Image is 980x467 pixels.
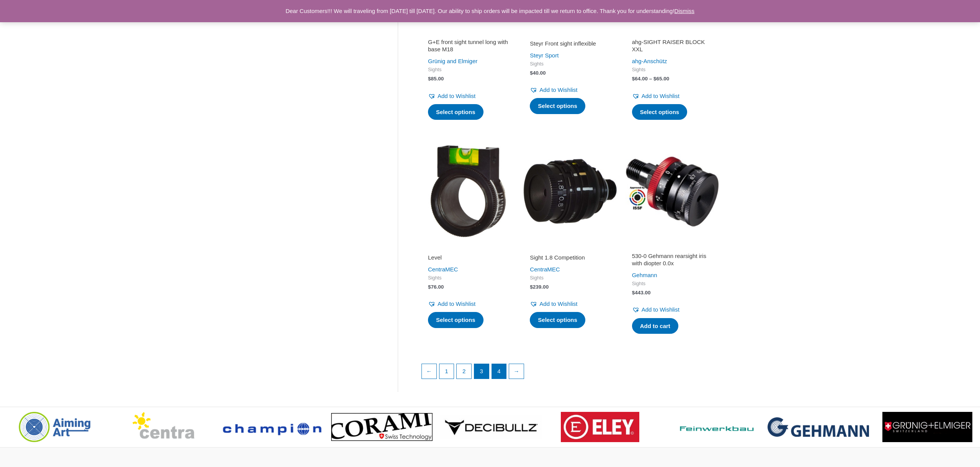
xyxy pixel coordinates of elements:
[653,76,669,82] bdi: 65.00
[632,67,712,73] span: Sights
[439,364,454,379] a: Page 1
[675,8,695,14] a: Dismiss
[428,76,431,82] span: $
[530,61,610,67] span: Sights
[428,91,475,101] a: Add to Wishlist
[539,87,577,93] span: Add to Wishlist
[625,144,719,238] img: 530-0 Gehmann rearsight iris with diopter 0.0x
[438,300,475,307] span: Add to Wishlist
[632,272,657,278] a: Gehmann
[428,67,508,73] span: Sights
[632,38,712,56] a: ahg-SIGHT RAISER BLOCK XXL
[530,98,585,114] a: Select options for “Steyr Front sight inflexible”
[530,29,610,38] iframe: Customer reviews powered by Trustpilot
[428,312,483,328] a: Select options for “Level”
[642,306,679,313] span: Add to Wishlist
[649,76,652,82] span: –
[530,284,549,290] bdi: 239.00
[428,254,508,261] h2: Level
[428,104,483,120] a: Select options for “G+E front sight tunnel long with base M18”
[632,38,712,53] h2: ahg-SIGHT RAISER BLOCK XXL
[438,93,475,99] span: Add to Wishlist
[428,284,431,290] span: $
[530,70,533,76] span: $
[632,104,688,120] a: Select options for “ahg-SIGHT RAISER BLOCK XXL”
[530,299,577,309] a: Add to Wishlist
[428,76,444,82] bdi: 85.00
[632,304,679,315] a: Add to Wishlist
[539,300,577,307] span: Add to Wishlist
[632,76,648,82] bdi: 64.00
[428,266,445,273] a: Centra
[421,144,515,238] img: Level
[509,364,524,379] a: →
[428,29,508,38] iframe: Customer reviews powered by Trustpilot
[530,40,610,50] a: Steyr Front sight inflexible
[632,290,651,296] bdi: 443.00
[530,254,610,264] a: Sight 1.8 Competition
[530,243,610,252] iframe: Customer reviews powered by Trustpilot
[653,76,657,82] span: $
[642,93,679,99] span: Add to Wishlist
[428,38,508,53] h2: G+E front sight tunnel long with base M18
[530,284,533,290] span: $
[632,252,712,270] a: 530-0 Gehmann rearsight iris with diopter 0.0x
[428,275,508,281] span: Sights
[445,266,458,273] a: MEC
[428,243,508,252] iframe: Customer reviews powered by Trustpilot
[474,364,489,379] span: Page 3
[530,254,610,261] h2: Sight 1.8 Competition
[530,40,610,47] h2: Steyr Front sight inflexible
[530,52,559,59] a: Steyr Sport
[530,70,546,76] bdi: 40.00
[530,266,547,273] a: Centra
[523,144,617,238] img: Sight 1.8 Competition
[428,38,508,56] a: G+E front sight tunnel long with base M18
[632,29,712,38] iframe: Customer reviews powered by Trustpilot
[428,299,475,309] a: Add to Wishlist
[561,412,639,443] img: brand logo
[547,266,560,273] a: MEC
[632,58,667,64] a: ahg-Anschütz
[428,58,477,64] a: Grünig and Elmiger
[632,76,635,82] span: $
[492,364,506,379] a: Page 4
[530,85,577,95] a: Add to Wishlist
[530,312,585,328] a: Select options for “Sight 1.8 Competition”
[632,290,635,296] span: $
[632,281,712,287] span: Sights
[428,284,444,290] bdi: 76.00
[632,252,712,267] h2: 530-0 Gehmann rearsight iris with diopter 0.0x
[632,243,712,252] iframe: Customer reviews powered by Trustpilot
[422,364,436,379] a: ←
[632,318,678,334] a: Add to cart: “530-0 Gehmann rearsight iris with diopter 0.0x”
[457,364,471,379] a: Page 2
[632,91,679,101] a: Add to Wishlist
[530,275,610,281] span: Sights
[428,254,508,264] a: Level
[421,364,719,383] nav: Product Pagination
